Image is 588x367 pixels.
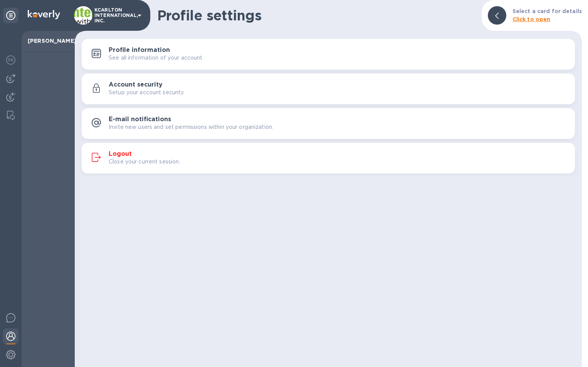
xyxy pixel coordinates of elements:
p: KCARLTON INTERNATIONAL, INC. [94,7,133,23]
h3: Profile information [109,47,170,54]
p: [PERSON_NAME] [28,37,69,45]
h3: Account security [109,81,163,88]
b: Click to open [512,16,551,22]
p: Close your current session. [109,158,180,166]
button: E-mail notificationsInvite new users and set permissions within your organization. [82,108,575,139]
img: Foreign exchange [6,55,15,65]
h3: E-mail notifications [109,116,171,123]
button: Profile informationSee all information of your account [82,39,575,70]
button: LogoutClose your current session. [82,143,575,173]
h3: Logout [109,150,132,158]
p: See all information of your account [109,54,203,62]
b: Select a card for details [512,8,582,14]
button: Account securitySetup your account security [82,73,575,104]
p: Setup your account security [109,88,184,97]
h1: Profile settings [157,7,475,23]
img: Logo [28,10,60,19]
p: Invite new users and set permissions within your organization. [109,123,273,131]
